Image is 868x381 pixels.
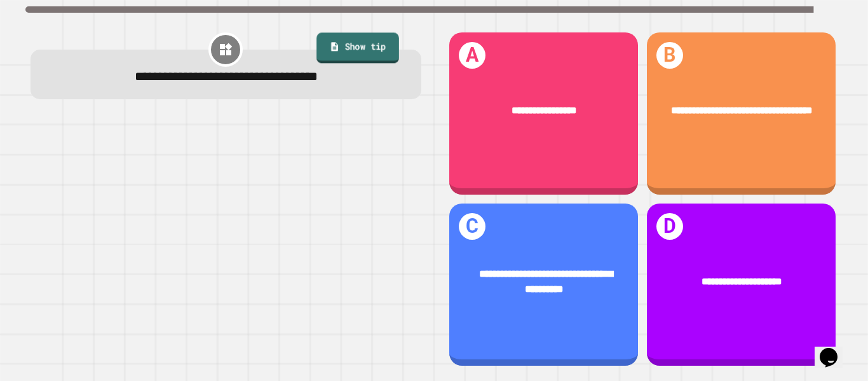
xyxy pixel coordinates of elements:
[815,330,855,368] iframe: chat widget
[459,213,486,240] h1: C
[656,213,684,240] h1: D
[656,42,684,69] h1: B
[316,32,399,64] a: Show tip
[459,42,486,69] h1: A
